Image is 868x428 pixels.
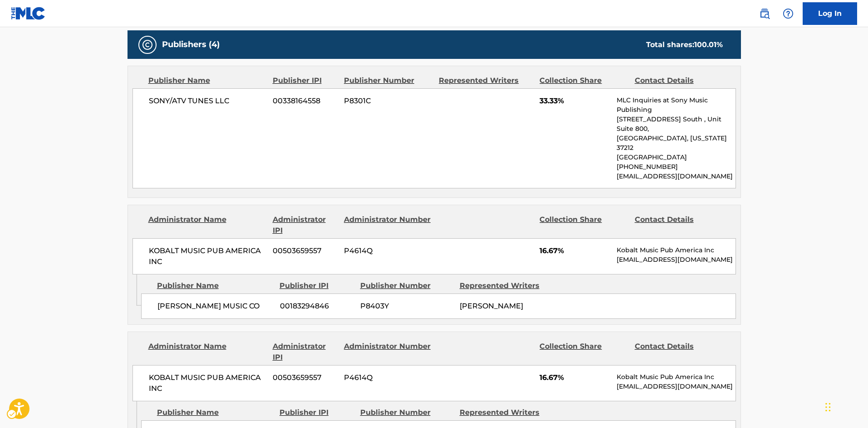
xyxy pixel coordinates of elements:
div: Publisher IPI [280,407,353,418]
span: P4614Q [344,245,432,256]
p: MLC Inquiries at Sony Music Publishing [617,96,735,115]
span: [PERSON_NAME] [460,302,523,310]
span: [PERSON_NAME] MUSIC CO [157,301,273,312]
p: [GEOGRAPHIC_DATA], [US_STATE] 37212 [617,134,735,153]
img: Publishers [142,39,153,50]
div: Collection Share [539,214,628,236]
span: P8301C [344,96,432,106]
div: Publisher IPI [280,280,353,291]
div: Represented Writers [460,280,552,291]
div: Collection Share [539,341,628,363]
div: Publisher Name [148,75,266,86]
span: 33.33% [539,96,610,106]
img: help [783,8,794,19]
img: search [759,8,770,19]
span: P4614Q [344,372,432,383]
h5: Publishers (4) [162,39,220,50]
div: Publisher Name [157,280,273,291]
span: KOBALT MUSIC PUB AMERICA INC [149,245,266,267]
span: P8403Y [360,301,453,312]
div: Administrator Name [148,341,266,363]
span: 00503659557 [273,372,337,383]
div: Publisher Number [360,407,453,418]
div: Contact Details [635,214,723,236]
div: Administrator IPI [273,214,337,236]
p: Kobalt Music Pub America Inc [617,245,735,255]
div: Administrator Number [344,341,432,363]
p: Kobalt Music Pub America Inc [617,372,735,382]
p: [GEOGRAPHIC_DATA] [617,153,735,162]
div: Collection Share [539,75,628,86]
p: [PHONE_NUMBER] [617,162,735,172]
div: Administrator Name [148,214,266,236]
div: Total shares: [646,39,723,50]
span: 00183294846 [280,301,353,312]
a: Log In [803,2,857,25]
div: Contact Details [635,75,723,86]
p: [EMAIL_ADDRESS][DOMAIN_NAME] [617,382,735,391]
iframe: Hubspot Iframe [823,385,868,428]
div: Publisher Number [344,75,432,86]
div: Drag [825,394,831,421]
span: 100.01 % [694,40,723,49]
span: SONY/ATV TUNES LLC [149,96,266,106]
p: [EMAIL_ADDRESS][DOMAIN_NAME] [617,255,735,264]
div: Publisher Number [360,280,453,291]
p: [STREET_ADDRESS] South , Unit Suite 800, [617,115,735,134]
span: 00338164558 [273,96,337,106]
div: Publisher Name [157,407,273,418]
span: 00503659557 [273,245,337,256]
p: [EMAIL_ADDRESS][DOMAIN_NAME] [617,172,735,181]
img: MLC Logo [11,7,46,20]
div: Represented Writers [460,407,552,418]
div: Administrator Number [344,214,432,236]
div: Chat Widget [823,385,868,428]
span: KOBALT MUSIC PUB AMERICA INC [149,372,266,394]
div: Administrator IPI [273,341,337,363]
span: 16.67% [539,372,610,383]
div: Contact Details [635,341,723,363]
div: Represented Writers [439,75,533,86]
span: 16.67% [539,245,610,256]
div: Publisher IPI [273,75,337,86]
